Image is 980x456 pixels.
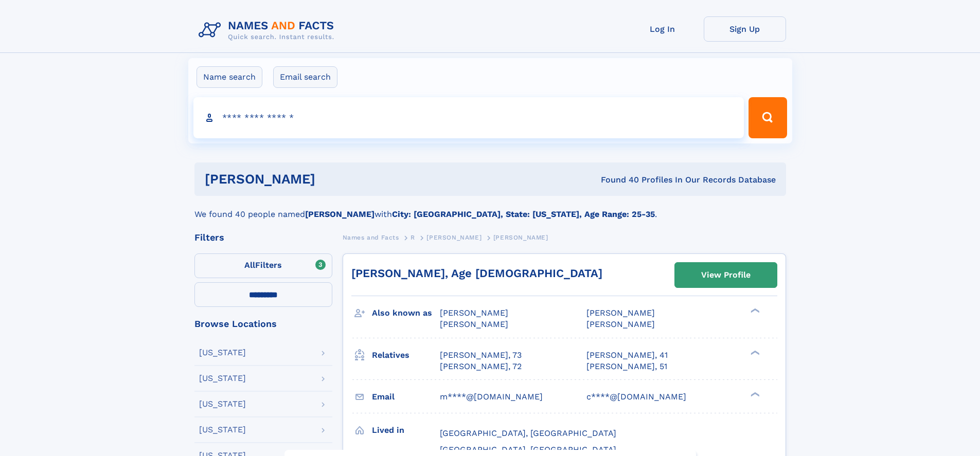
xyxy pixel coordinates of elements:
[194,253,332,278] label: Filters
[372,346,440,364] h3: Relatives
[351,267,602,280] a: [PERSON_NAME], Age [DEMOGRAPHIC_DATA]
[199,374,246,382] div: [US_STATE]
[426,231,482,244] a: [PERSON_NAME]
[458,174,776,186] div: Found 40 Profiles In Our Records Database
[205,173,458,186] h1: [PERSON_NAME]
[701,263,751,287] div: View Profile
[411,231,415,244] a: R
[199,349,246,357] div: [US_STATE]
[411,234,415,241] span: R
[194,233,332,242] div: Filters
[586,350,668,361] a: [PERSON_NAME], 41
[586,308,655,318] span: [PERSON_NAME]
[372,422,440,439] h3: Lived in
[193,97,744,138] input: search input
[749,97,787,138] button: Search Button
[586,319,655,329] span: [PERSON_NAME]
[392,209,655,219] b: City: [GEOGRAPHIC_DATA], State: [US_STATE], Age Range: 25-35
[197,66,262,88] label: Name search
[621,16,704,42] a: Log In
[748,391,760,397] div: ❯
[194,16,343,44] img: Logo Names and Facts
[343,231,399,244] a: Names and Facts
[440,350,522,361] a: [PERSON_NAME], 73
[426,234,482,241] span: [PERSON_NAME]
[244,260,255,270] span: All
[440,445,616,454] span: [GEOGRAPHIC_DATA], [GEOGRAPHIC_DATA]
[440,308,508,318] span: [PERSON_NAME]
[586,361,667,372] a: [PERSON_NAME], 51
[748,349,760,356] div: ❯
[194,196,786,221] div: We found 40 people named with .
[372,304,440,322] h3: Also known as
[440,428,616,438] span: [GEOGRAPHIC_DATA], [GEOGRAPHIC_DATA]
[273,66,337,88] label: Email search
[305,209,375,219] b: [PERSON_NAME]
[199,426,246,434] div: [US_STATE]
[748,307,760,314] div: ❯
[372,388,440,406] h3: Email
[440,319,508,329] span: [PERSON_NAME]
[704,16,786,42] a: Sign Up
[440,361,522,372] a: [PERSON_NAME], 72
[675,263,777,287] a: View Profile
[199,400,246,408] div: [US_STATE]
[194,319,332,329] div: Browse Locations
[493,234,548,241] span: [PERSON_NAME]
